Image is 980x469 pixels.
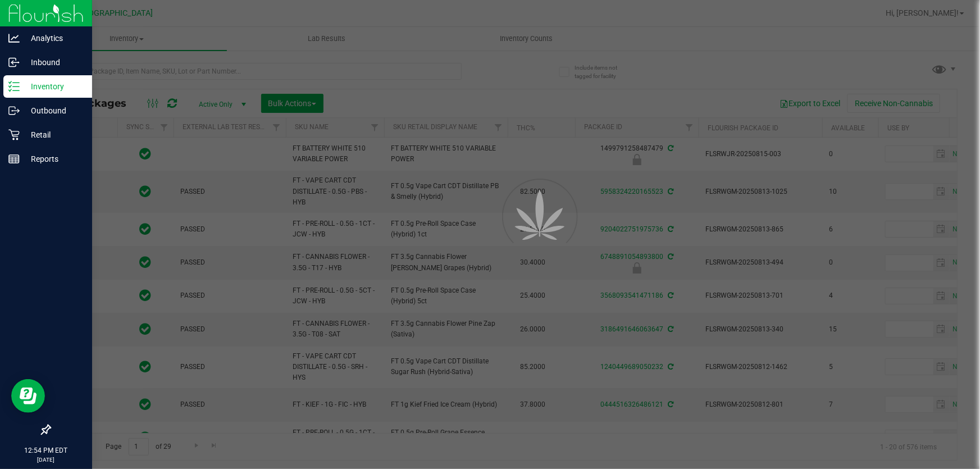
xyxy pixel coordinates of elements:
[8,81,20,92] inline-svg: Inventory
[20,31,87,45] p: Analytics
[20,56,87,69] p: Inbound
[20,104,87,117] p: Outbound
[20,80,87,93] p: Inventory
[8,153,20,165] inline-svg: Reports
[5,456,87,464] p: [DATE]
[8,57,20,68] inline-svg: Inbound
[20,128,87,142] p: Retail
[8,33,20,44] inline-svg: Analytics
[8,105,20,116] inline-svg: Outbound
[8,129,20,140] inline-svg: Retail
[20,152,87,166] p: Reports
[11,379,45,413] iframe: Resource center
[5,445,87,456] p: 12:54 PM EDT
